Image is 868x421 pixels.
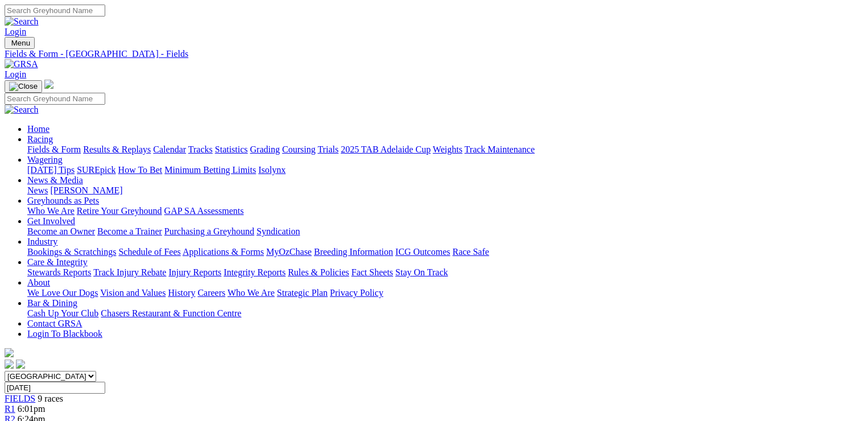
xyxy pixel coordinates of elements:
[5,394,35,403] a: FIELDS
[27,237,57,246] a: Industry
[77,165,115,175] a: SUREpick
[395,247,450,257] a: ICG Outcomes
[5,5,105,16] input: Search
[5,382,105,394] input: Select date
[27,267,91,277] a: Stewards Reports
[168,288,195,298] a: History
[330,288,383,298] a: Privacy Policy
[224,267,286,277] a: Integrity Reports
[27,216,75,226] a: Get Involved
[18,404,46,414] span: 6:01pm
[188,145,213,154] a: Tracks
[27,226,863,237] div: Get Involved
[27,165,75,175] a: [DATE] Tips
[27,185,48,195] a: News
[258,165,286,175] a: Isolynx
[83,145,151,154] a: Results & Replays
[27,308,863,319] div: Bar & Dining
[395,267,448,277] a: Stay On Track
[38,394,63,403] span: 9 races
[27,196,99,205] a: Greyhounds as Pets
[183,247,264,257] a: Applications & Forms
[27,247,863,257] div: Industry
[50,185,122,195] a: [PERSON_NAME]
[352,267,393,277] a: Fact Sheets
[5,37,35,49] button: Toggle navigation
[11,39,30,47] span: Menu
[5,360,14,369] img: facebook.svg
[27,206,75,216] a: Who We Are
[27,145,81,154] a: Fields & Form
[5,80,42,93] button: Toggle navigation
[465,145,535,154] a: Track Maintenance
[27,288,863,298] div: About
[9,82,38,91] img: Close
[27,308,98,318] a: Cash Up Your Club
[27,319,82,328] a: Contact GRSA
[27,155,63,164] a: Wagering
[44,80,53,89] img: logo-grsa-white.png
[164,226,254,236] a: Purchasing a Greyhound
[27,185,863,196] div: News & Media
[27,124,49,134] a: Home
[5,69,26,79] a: Login
[27,165,863,175] div: Wagering
[5,93,105,105] input: Search
[197,288,225,298] a: Careers
[452,247,489,257] a: Race Safe
[27,257,88,267] a: Care & Integrity
[5,59,38,69] img: GRSA
[27,206,863,216] div: Greyhounds as Pets
[27,247,116,257] a: Bookings & Scratchings
[27,329,102,339] a: Login To Blackbook
[27,145,863,155] div: Racing
[5,16,39,27] img: Search
[101,308,241,318] a: Chasers Restaurant & Function Centre
[27,288,98,298] a: We Love Our Dogs
[314,247,393,257] a: Breeding Information
[5,105,39,115] img: Search
[27,226,95,236] a: Become an Owner
[215,145,248,154] a: Statistics
[100,288,166,298] a: Vision and Values
[93,267,166,277] a: Track Injury Rebate
[16,360,25,369] img: twitter.svg
[164,206,244,216] a: GAP SA Assessments
[266,247,312,257] a: MyOzChase
[250,145,280,154] a: Grading
[27,298,77,308] a: Bar & Dining
[97,226,162,236] a: Become a Trainer
[5,348,14,357] img: logo-grsa-white.png
[27,134,53,144] a: Racing
[118,247,180,257] a: Schedule of Fees
[341,145,431,154] a: 2025 TAB Adelaide Cup
[118,165,163,175] a: How To Bet
[317,145,338,154] a: Trials
[257,226,300,236] a: Syndication
[27,267,863,278] div: Care & Integrity
[27,175,83,185] a: News & Media
[5,49,863,59] a: Fields & Form - [GEOGRAPHIC_DATA] - Fields
[77,206,162,216] a: Retire Your Greyhound
[27,278,50,287] a: About
[282,145,316,154] a: Coursing
[153,145,186,154] a: Calendar
[164,165,256,175] a: Minimum Betting Limits
[228,288,275,298] a: Who We Are
[5,27,26,36] a: Login
[277,288,328,298] a: Strategic Plan
[168,267,221,277] a: Injury Reports
[433,145,462,154] a: Weights
[288,267,349,277] a: Rules & Policies
[5,404,15,414] a: R1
